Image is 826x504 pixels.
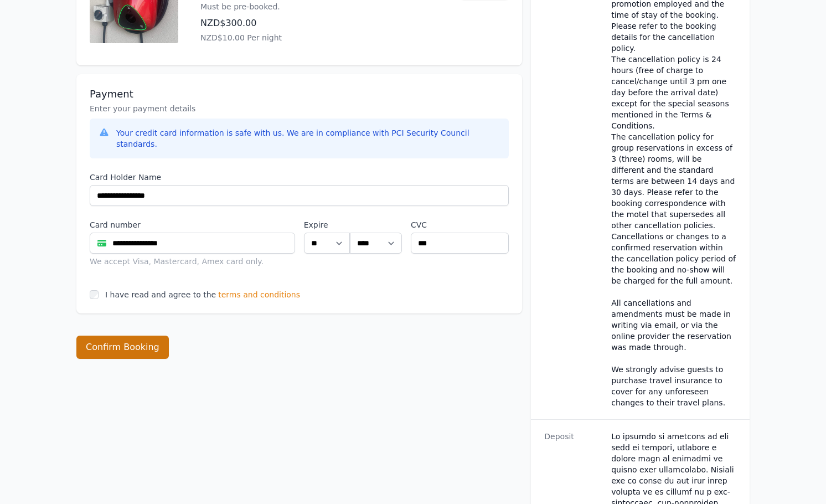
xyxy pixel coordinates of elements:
[200,32,438,43] p: NZD$10.00 Per night
[304,219,350,230] label: Expire
[90,88,509,101] h3: Payment
[90,219,295,230] label: Card number
[105,290,216,299] label: I have read and agree to the
[90,256,295,267] div: We accept Visa, Mastercard, Amex card only.
[76,336,169,359] button: Confirm Booking
[90,103,509,114] p: Enter your payment details
[350,219,402,230] label: .
[411,219,509,230] label: CVC
[116,127,500,150] div: Your credit card information is safe with us. We are in compliance with PCI Security Council stan...
[200,17,438,30] p: NZD$300.00
[218,289,300,300] span: terms and conditions
[90,172,509,183] label: Card Holder Name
